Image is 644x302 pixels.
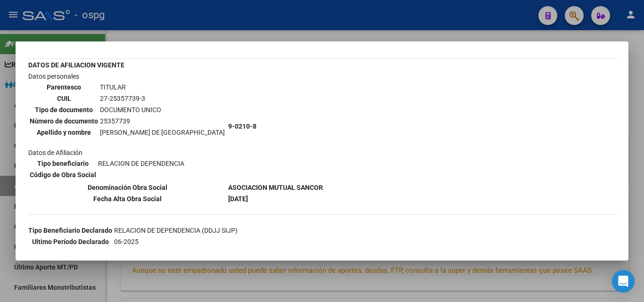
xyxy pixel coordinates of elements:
td: [PERSON_NAME] DE [GEOGRAPHIC_DATA] [99,127,225,138]
td: RELACION DE DEPENDENCIA [98,158,185,169]
th: Apellido y nombre [29,127,99,138]
th: Ultimo Período Declarado [28,237,113,247]
th: CUIL [29,93,99,104]
th: Parentesco [29,82,99,92]
th: Código de Obra Social [29,170,97,180]
th: Denominación Obra Social [28,182,227,193]
th: Tipo beneficiario [29,158,97,169]
b: ASOCIACION MUTUAL SANCOR [228,184,323,191]
b: [DATE] [228,195,248,203]
b: 9-0210-8 [228,122,256,130]
div: Open Intercom Messenger [612,270,635,293]
th: Tipo Beneficiario Declarado [28,225,113,236]
td: DOCUMENTO UNICO [99,105,225,115]
th: Fecha Alta Obra Social [28,194,227,204]
th: Número de documento [29,116,99,126]
td: 27-25357739-3 [99,93,225,104]
td: 25357739 [99,116,225,126]
td: 06-2025 [114,237,238,247]
th: Tipo de documento [29,105,99,115]
td: RELACION DE DEPENDENCIA (DDJJ SIJP) [114,225,238,236]
td: Datos personales Datos de Afiliación [28,71,227,181]
b: DATOS DE AFILIACION VIGENTE [28,61,124,69]
td: TITULAR [99,82,225,92]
